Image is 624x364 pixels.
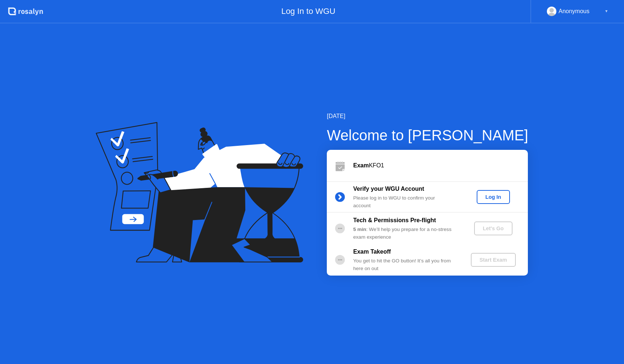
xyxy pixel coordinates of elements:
div: Welcome to [PERSON_NAME] [327,124,528,146]
div: : We’ll help you prepare for a no-stress exam experience [353,226,458,241]
div: ▼ [605,7,608,16]
div: [DATE] [327,112,528,121]
div: Log In [480,194,507,200]
div: Start Exam [474,257,513,263]
b: 5 min [353,227,366,232]
div: Let's Go [477,225,510,231]
button: Let's Go [474,221,513,235]
b: Tech & Permissions Pre-flight [353,217,436,223]
div: Please log in to WGU to confirm your account [353,194,458,209]
button: Log In [477,190,510,204]
div: You get to hit the GO button! It’s all you from here on out [353,257,458,272]
div: KFO1 [353,161,528,170]
b: Exam [353,162,369,168]
b: Verify your WGU Account [353,186,424,192]
b: Exam Takeoff [353,249,391,255]
div: Anonymous [559,7,590,16]
button: Start Exam [471,253,516,267]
